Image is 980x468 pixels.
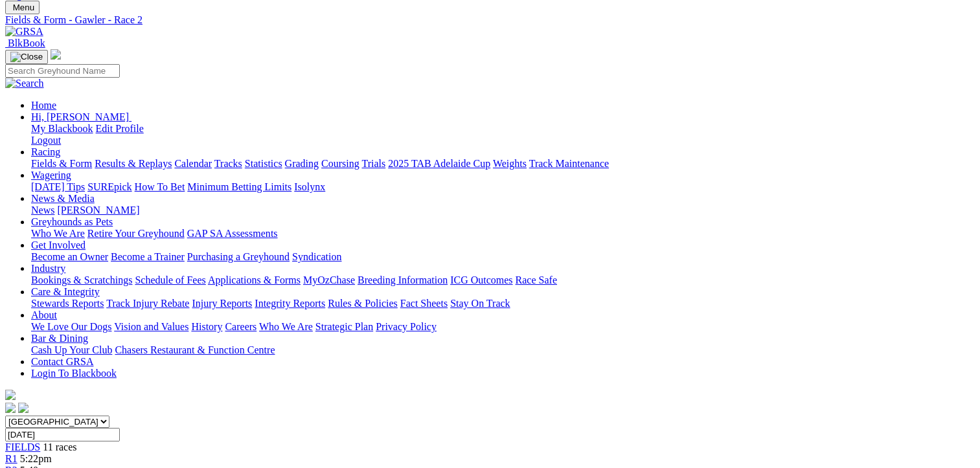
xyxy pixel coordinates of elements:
[5,403,16,413] img: facebook.svg
[13,3,34,12] span: Menu
[31,321,111,332] a: We Love Our Dogs
[18,403,28,413] img: twitter.svg
[31,228,975,240] div: Greyhounds as Pets
[31,181,85,192] a: [DATE] Tips
[31,344,975,356] div: Bar & Dining
[87,181,131,192] a: SUREpick
[5,390,16,400] img: logo-grsa-white.png
[31,158,92,169] a: Fields & Form
[187,251,290,262] a: Purchasing a Greyhound
[43,441,76,452] span: 11 races
[450,274,512,285] a: ICG Outcomes
[5,26,43,38] img: GRSA
[31,111,129,122] span: Hi, [PERSON_NAME]
[321,158,359,169] a: Coursing
[31,193,95,204] a: News & Media
[111,251,185,262] a: Become a Trainer
[31,298,975,309] div: Care & Integrity
[5,14,975,26] a: Fields & Form - Gawler - Race 2
[95,158,172,169] a: Results & Replays
[31,216,113,227] a: Greyhounds as Pets
[5,78,44,89] img: Search
[245,158,282,169] a: Statistics
[31,251,975,263] div: Get Involved
[31,309,57,320] a: About
[31,146,60,157] a: Racing
[191,321,222,332] a: History
[208,274,301,285] a: Applications & Forms
[5,453,17,464] a: R1
[328,298,398,309] a: Rules & Policies
[174,158,212,169] a: Calendar
[31,123,93,134] a: My Blackbook
[400,298,448,309] a: Fact Sheets
[87,228,185,239] a: Retire Your Greyhound
[96,123,144,134] a: Edit Profile
[31,251,108,262] a: Become an Owner
[31,286,100,297] a: Care & Integrity
[529,158,609,169] a: Track Maintenance
[5,64,120,78] input: Search
[5,1,40,14] button: Toggle navigation
[5,50,48,64] button: Toggle navigation
[493,158,527,169] a: Weights
[31,111,131,122] a: Hi, [PERSON_NAME]
[259,321,313,332] a: Who We Are
[31,333,88,344] a: Bar & Dining
[31,263,65,274] a: Industry
[5,428,120,441] input: Select date
[388,158,490,169] a: 2025 TAB Adelaide Cup
[31,321,975,333] div: About
[285,158,319,169] a: Grading
[31,344,112,355] a: Cash Up Your Club
[358,274,448,285] a: Breeding Information
[106,298,189,309] a: Track Injury Rebate
[31,135,61,146] a: Logout
[31,240,85,251] a: Get Involved
[361,158,385,169] a: Trials
[31,205,54,216] a: News
[31,274,975,286] div: Industry
[115,344,275,355] a: Chasers Restaurant & Function Centre
[292,251,341,262] a: Syndication
[376,321,437,332] a: Privacy Policy
[225,321,256,332] a: Careers
[31,298,104,309] a: Stewards Reports
[450,298,510,309] a: Stay On Track
[8,38,45,49] span: BlkBook
[214,158,242,169] a: Tracks
[31,368,117,379] a: Login To Blackbook
[187,228,278,239] a: GAP SA Assessments
[5,38,45,49] a: BlkBook
[187,181,291,192] a: Minimum Betting Limits
[31,100,56,111] a: Home
[515,274,556,285] a: Race Safe
[20,453,52,464] span: 5:22pm
[31,274,132,285] a: Bookings & Scratchings
[114,321,188,332] a: Vision and Values
[31,356,93,367] a: Contact GRSA
[255,298,325,309] a: Integrity Reports
[135,181,185,192] a: How To Bet
[10,52,43,62] img: Close
[294,181,325,192] a: Isolynx
[5,441,40,452] a: FIELDS
[51,49,61,60] img: logo-grsa-white.png
[31,228,85,239] a: Who We Are
[31,158,975,170] div: Racing
[57,205,139,216] a: [PERSON_NAME]
[31,205,975,216] div: News & Media
[31,123,975,146] div: Hi, [PERSON_NAME]
[31,181,975,193] div: Wagering
[315,321,373,332] a: Strategic Plan
[303,274,355,285] a: MyOzChase
[31,170,71,181] a: Wagering
[135,274,205,285] a: Schedule of Fees
[192,298,252,309] a: Injury Reports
